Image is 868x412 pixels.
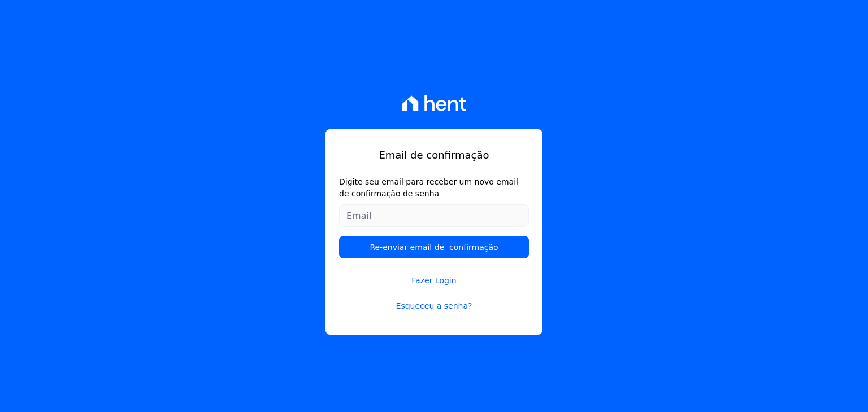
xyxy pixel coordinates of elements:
[339,204,529,227] input: Email
[339,147,529,163] h1: Email de confirmação
[339,236,529,258] input: Re-enviar email de confirmação
[339,300,529,312] a: Esqueceu a senha?
[339,176,529,200] label: Digite seu email para receber um novo email de confirmação de senha
[339,261,529,287] a: Fazer Login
